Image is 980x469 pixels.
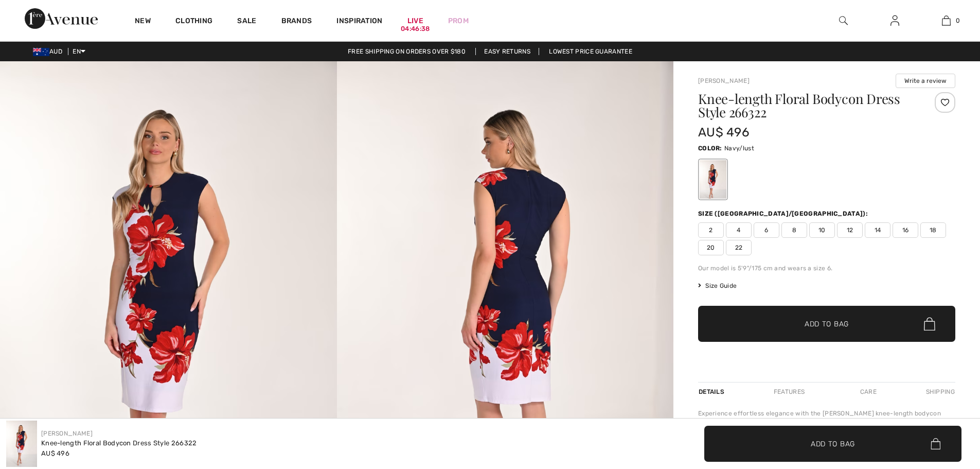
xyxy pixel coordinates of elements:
span: 4 [726,222,752,238]
img: 1ère Avenue [25,8,98,29]
div: Shipping [923,383,955,401]
img: Knee-Length Floral Bodycon Dress Style 266322 [6,421,37,467]
button: Add to Bag [698,306,955,342]
a: Sale [237,16,256,27]
span: AUD [33,48,66,55]
span: Navy/lust [724,145,754,152]
span: 18 [920,222,946,238]
a: [PERSON_NAME] [698,77,750,84]
img: Australian Dollar [33,48,49,56]
div: Navy/lust [700,160,726,199]
span: 6 [754,222,779,238]
a: Clothing [175,16,212,27]
a: [PERSON_NAME] [41,430,93,437]
span: 8 [781,222,807,238]
a: Prom [448,15,469,26]
span: Add to Bag [811,438,855,449]
div: Details [698,383,727,401]
a: Lowest Price Guarantee [541,48,640,55]
div: Knee-length Floral Bodycon Dress Style 266322 [41,438,197,448]
a: Sign In [882,14,907,27]
div: Size ([GEOGRAPHIC_DATA]/[GEOGRAPHIC_DATA]): [698,209,870,218]
a: Free shipping on orders over $180 [340,48,474,55]
img: Bag.svg [931,438,940,449]
div: Experience effortless elegance with the [PERSON_NAME] knee-length bodycon dress. Designed with a ... [698,409,955,455]
span: 22 [726,240,752,255]
a: 0 [921,14,971,27]
div: Our model is 5'9"/175 cm and wears a size 6. [698,264,955,273]
div: Care [851,383,885,401]
button: Write a review [896,74,955,88]
div: 04:46:38 [401,24,430,34]
span: 16 [893,222,918,238]
a: Brands [281,16,312,27]
button: Add to Bag [704,426,961,462]
span: Size Guide [698,281,737,290]
div: Features [765,383,813,401]
span: Inspiration [336,16,382,27]
span: 14 [865,222,890,238]
span: EN [73,48,85,55]
span: 2 [698,222,724,238]
span: AU$ 496 [41,449,69,457]
a: New [135,16,151,27]
img: My Bag [942,14,951,27]
a: Easy Returns [475,48,539,55]
a: Live04:46:38 [407,15,423,26]
img: Bag.svg [924,317,935,331]
span: 10 [809,222,835,238]
img: search the website [839,14,848,27]
span: Add to Bag [805,319,849,329]
span: Color: [698,145,722,152]
span: 12 [837,222,863,238]
img: My Info [890,14,899,27]
span: 20 [698,240,724,255]
span: AU$ 496 [698,125,749,140]
h1: Knee-length Floral Bodycon Dress Style 266322 [698,92,913,119]
span: 0 [956,16,960,25]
